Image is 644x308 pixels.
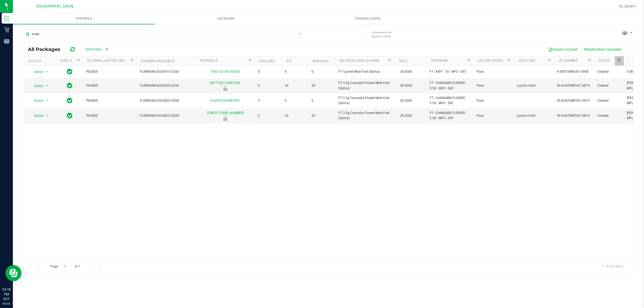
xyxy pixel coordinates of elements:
span: All Packages [28,46,66,52]
a: Filter [385,56,394,65]
span: 38.4000 [397,68,415,76]
a: SKU [628,59,634,63]
a: Lock Code [518,59,535,63]
a: Lab Results [155,13,297,24]
inline-svg: Inventory [4,16,9,21]
span: FT 3.5g Cannabis Flower Mule Fuel (Sativa) [338,111,391,121]
span: Launch Hold [517,113,551,118]
span: Hi, Zaria! [619,4,634,8]
a: Filter [585,56,594,65]
span: FLSRWGM-20250825-2458 [140,98,192,103]
a: Qty [286,59,292,63]
span: 8 [258,69,278,74]
span: Action [29,112,44,119]
span: In Sync [67,112,72,119]
span: select [44,112,51,119]
a: Filter [464,56,473,65]
span: Created [597,113,620,118]
p: 03:18 PM EDT [2,287,10,302]
a: Filter [545,56,554,65]
a: 0166929193487821 [210,99,240,102]
span: Action [29,97,44,104]
span: FLSRWGM-20250825-2439 [140,113,192,118]
a: [CREDIT_CARD_NUMBER] [207,111,243,115]
span: 9 [258,98,278,103]
span: [GEOGRAPHIC_DATA] [36,4,73,9]
button: Receive Non-Cannabis [581,45,625,54]
span: select [44,68,51,76]
a: Lab Test Result [478,59,503,63]
a: THC% [398,59,407,63]
span: Pass [477,113,510,118]
span: FT - CANNABIS FLOWER - 3.5G - MFU - SAT [430,96,470,106]
a: Non-Available [313,59,336,63]
span: 0 [258,83,278,88]
span: 1 - 4 of 4 items [598,262,628,270]
span: FT - KIEF - 1G - MFU - SAT [430,69,470,74]
span: PASSED [86,69,133,74]
span: K-SEP25MFU01-0908 [557,69,591,74]
a: Sync Status [60,59,81,63]
a: Inventory Counts [297,13,439,24]
span: Inventory [13,16,155,21]
a: Sku Retail Display Name [339,59,380,63]
a: Package ID [200,59,218,63]
span: 8 [285,69,305,74]
a: Item Name [431,59,448,63]
a: Filter [615,56,624,65]
span: Pass [477,98,510,103]
span: FLSRWGM-20250825-2328 [140,83,192,88]
inline-svg: Retail [4,27,9,32]
span: Created [597,83,620,88]
span: Action [29,82,44,90]
iframe: Resource center [5,265,21,281]
a: Filter [74,56,83,65]
span: In Sync [67,68,72,75]
span: 20 [312,113,332,118]
a: Inventory [13,13,155,24]
span: Include items not tagged for facility [371,30,398,38]
a: Filter [128,56,137,65]
span: 28.5000 [397,97,415,105]
inline-svg: Reports [4,39,9,44]
a: Filter [246,56,255,65]
span: Lab Results [210,16,242,21]
span: 0 [258,113,278,118]
span: Inventory Counts [348,16,388,21]
button: Export to Excel [545,45,581,54]
span: PASSED [86,83,133,88]
div: Launch Hold [195,116,255,121]
span: select [44,82,51,90]
span: FT 3.5g Cannabis Flower Mule Fuel (Sativa) [338,96,391,106]
span: Pass [477,83,510,88]
span: select [44,97,51,104]
div: Launch Hold [195,86,255,91]
span: Clear [298,30,301,37]
span: Created [597,69,620,74]
span: FLSRWGM-20250915-2268 [140,69,192,74]
a: Flourish Package ID [141,59,175,63]
span: 9 [285,98,305,103]
span: FT - CANNABIS FLOWER - 3.5G - MFU - SAT [430,111,470,121]
span: 20 [312,83,332,88]
a: Filter [505,56,514,65]
span: 28.5000 [397,82,415,90]
span: Created [597,98,620,103]
span: FT 1g Kief Mule Fuel (Sativa) [338,69,391,74]
a: Lot Number [558,59,577,63]
span: PASSED [86,98,133,103]
span: 28.5000 [397,112,415,120]
span: FT 3.5g Cannabis Flower Mule Fuel (Sativa) [338,80,391,91]
input: Search Package ID, Item Name, SKU, Lot or Part Number... [24,30,304,38]
a: Available [259,59,275,63]
p: 09/23 [2,302,10,306]
span: 0 [312,69,332,74]
input: 1 [61,262,71,270]
a: Status [598,59,610,63]
span: 20 [285,83,305,88]
div: Actions [28,59,54,63]
span: Pass [477,69,510,74]
span: W-AUG25MFU01-0819 [557,83,591,88]
span: W-AUG25MFU01-0819 [557,113,591,118]
span: In Sync [67,82,72,89]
